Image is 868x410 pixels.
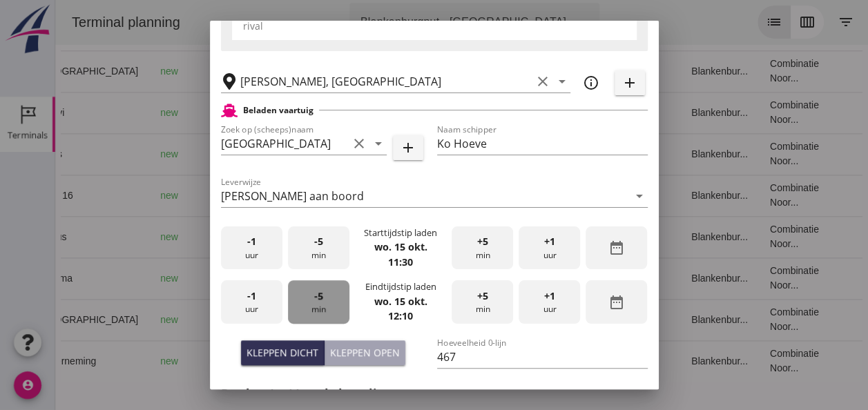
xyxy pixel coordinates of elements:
[325,340,405,365] button: Kleppen open
[306,216,382,257] td: 999
[625,257,704,299] td: Blankenbur...
[334,275,345,283] small: m3
[450,133,520,175] td: Filling sand
[452,280,513,324] div: min
[521,175,626,216] td: 18
[544,289,555,304] span: +1
[744,14,760,30] i: calendar_view_week
[450,257,520,299] td: Filling sand
[155,188,271,203] div: Gouda
[625,340,704,382] td: Blankenbur...
[221,226,282,270] div: uur
[305,14,511,30] div: Blankenburgput - [GEOGRAPHIC_DATA]
[711,14,727,30] i: list
[521,92,626,133] td: 18
[189,356,199,366] i: directions_boat
[400,139,416,156] i: add
[437,133,648,155] input: Naam schipper
[370,135,387,152] i: arrow_drop_down
[240,70,532,92] input: Losplaats
[351,135,367,152] i: clear
[334,150,345,159] small: m3
[544,234,555,249] span: +1
[94,175,144,216] td: new
[450,175,520,216] td: Filling sand
[306,340,382,382] td: 1231
[450,92,520,133] td: Filling sand
[155,354,271,369] div: Gouda
[306,50,382,92] td: 467
[625,216,704,257] td: Blankenbur...
[189,232,199,242] i: directions_boat
[388,255,413,269] strong: 11:30
[247,234,256,249] span: -1
[608,294,625,311] i: date_range
[334,316,345,324] small: m3
[247,345,318,360] div: Kleppen dicht
[452,226,513,270] div: min
[519,14,536,30] i: arrow_drop_down
[450,299,520,340] td: Filling sand
[94,216,144,257] td: new
[608,240,625,256] i: date_range
[261,315,271,324] i: directions_boat
[782,14,799,30] i: filter_list
[704,299,789,340] td: Combinatie Noor...
[306,299,382,340] td: 467
[334,109,345,117] small: m3
[155,147,271,162] div: [GEOGRAPHIC_DATA]
[339,192,350,200] small: m3
[306,133,382,175] td: 523
[200,108,209,117] i: directions_boat
[221,280,282,324] div: uur
[94,340,144,382] td: new
[221,133,348,155] input: Zoek op (scheeps)naam
[155,271,271,286] div: Gouda
[334,68,345,76] small: m3
[94,50,144,92] td: new
[364,226,437,240] div: Starttijdstip laden
[189,191,199,200] i: directions_boat
[625,92,704,133] td: Blankenbur...
[534,73,551,90] i: clear
[306,92,382,133] td: 451
[621,75,638,91] i: add
[583,75,599,91] i: info_outline
[374,295,427,308] strong: wo. 15 okt.
[450,216,520,257] td: Filling sand
[625,133,704,175] td: Blankenbur...
[314,234,323,249] span: -5
[625,175,704,216] td: Blankenbur...
[631,188,648,204] i: arrow_drop_down
[704,257,789,299] td: Combinatie Noor...
[314,289,323,304] span: -5
[203,66,213,76] i: directions_boat
[625,299,704,340] td: Blankenbur...
[339,358,350,366] small: m3
[306,175,382,216] td: 1298
[365,280,436,293] div: Eindtijdstip laden
[519,226,580,270] div: uur
[94,299,144,340] td: new
[155,230,271,244] div: Gouda
[625,50,704,92] td: Blankenbur...
[704,340,789,382] td: Combinatie Noor...
[288,226,349,270] div: min
[261,149,271,159] i: directions_boat
[155,64,271,79] div: Maassluis
[241,340,325,365] button: Kleppen dicht
[189,273,199,283] i: directions_boat
[155,313,271,327] div: [GEOGRAPHIC_DATA]
[521,216,626,257] td: 18
[554,73,570,90] i: arrow_drop_down
[288,280,349,324] div: min
[6,12,136,32] div: Terminal planning
[704,216,789,257] td: Combinatie Noor...
[374,240,427,253] strong: wo. 15 okt.
[521,257,626,299] td: 18
[330,345,400,360] div: Kleppen open
[247,289,256,304] span: -1
[221,384,648,403] h2: Product(en)/vrachtbepaling
[521,340,626,382] td: 18
[704,92,789,133] td: Combinatie Noor...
